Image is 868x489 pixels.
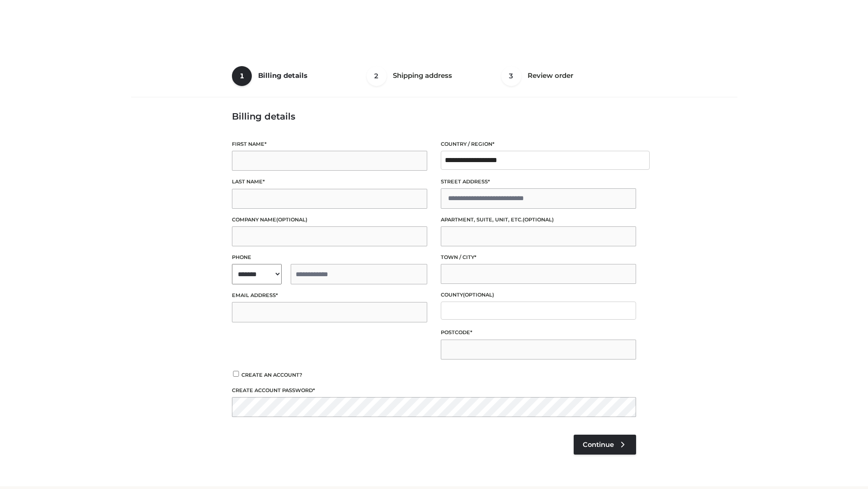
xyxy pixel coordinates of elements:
span: 1 [232,66,252,86]
span: Continue [583,441,614,449]
label: Company name [232,216,427,224]
label: Postcode [441,328,636,337]
span: 2 [367,66,387,86]
span: Billing details [258,71,307,80]
label: First name [232,140,427,149]
span: Create an account? [241,372,302,378]
span: (optional) [523,216,554,223]
label: Country / Region [441,140,636,149]
label: Last name [232,177,427,186]
input: Create an account? [232,371,240,377]
label: Email address [232,291,427,300]
label: Town / City [441,253,636,262]
span: Shipping address [393,71,452,80]
label: County [441,291,636,299]
label: Create account password [232,386,636,395]
span: Review order [528,71,573,80]
label: Apartment, suite, unit, etc. [441,216,636,224]
span: (optional) [276,216,307,223]
label: Street address [441,177,636,186]
span: (optional) [463,292,494,298]
h3: Billing details [232,111,636,122]
span: 3 [501,66,521,86]
a: Continue [574,435,636,455]
label: Phone [232,253,427,262]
